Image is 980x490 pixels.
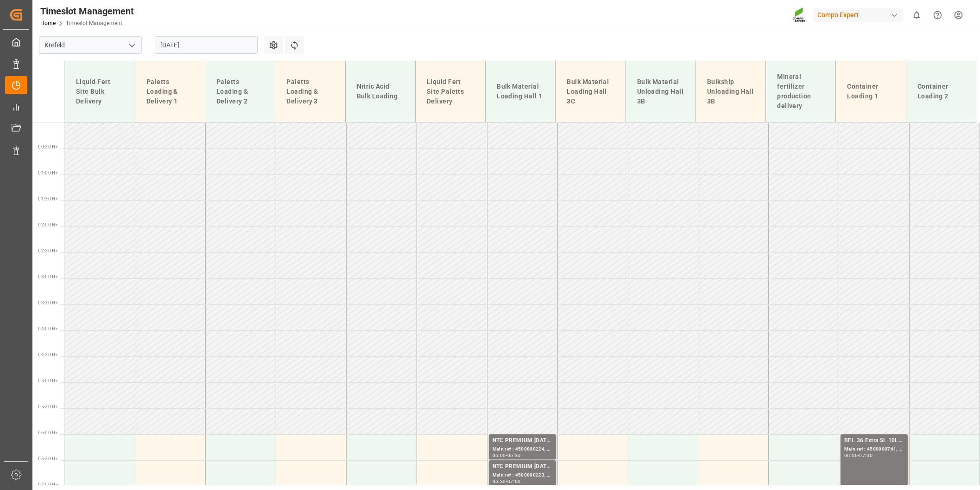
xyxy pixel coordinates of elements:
div: Compo Expert [814,8,903,22]
div: Nitric Acid Bulk Loading [353,78,408,105]
div: Paletts Loading & Delivery 3 [283,73,337,110]
div: BFL 36 Extra SL 10L (x60) EN,TR MTO; [844,436,904,445]
div: 06:00 [844,453,858,458]
span: 06:00 Hr [38,430,57,435]
div: Bulkship Unloading Hall 3B [703,73,758,110]
div: NTC PREMIUM [DATE]+3+TE BULK; [493,436,552,445]
div: Main ref : 4500000223, 2000000040; [493,471,552,479]
div: Bulk Material Loading Hall 3C [563,73,618,110]
span: 04:00 Hr [38,326,57,331]
div: Paletts Loading & Delivery 1 [143,73,197,110]
span: 05:00 Hr [38,378,57,383]
div: Bulk Material Unloading Hall 3B [633,73,688,110]
span: 03:30 Hr [38,300,57,305]
div: Mineral fertilizer production delivery [773,68,828,115]
div: Liquid Fert Site Bulk Delivery [72,73,127,110]
input: DD.MM.YYYY [155,36,258,54]
span: 01:00 Hr [38,170,57,175]
div: Bulk Material Loading Hall 1 [493,78,548,105]
span: 07:00 Hr [38,482,57,487]
span: 04:30 Hr [38,352,57,357]
input: Type to search/select [39,36,142,54]
span: 00:30 Hr [38,144,57,149]
span: 01:30 Hr [38,196,57,201]
a: Home [40,20,56,26]
div: 06:30 [507,453,521,458]
div: - [506,479,507,484]
button: Help Center [927,5,948,26]
div: - [858,453,859,458]
div: 06:30 [493,479,506,484]
div: Main ref : 4500000224, 2000000040; [493,445,552,453]
span: 02:30 Hr [38,248,57,253]
span: 02:00 Hr [38,222,57,227]
div: Paletts Loading & Delivery 2 [213,73,267,110]
div: 07:00 [507,479,521,484]
div: 07:00 [859,453,873,458]
div: Timeslot Management [40,4,134,18]
span: 05:30 Hr [38,404,57,409]
button: Compo Expert [814,6,906,24]
div: Main ref : 4500000761, 2000000600; [844,445,904,453]
div: - [506,453,507,458]
span: 06:30 Hr [38,456,57,461]
div: 06:00 [493,453,506,458]
button: open menu [125,38,139,52]
div: Container Loading 1 [843,78,898,105]
div: Container Loading 2 [914,78,968,105]
div: Liquid Fert Site Paletts Delivery [423,73,478,110]
button: show 0 new notifications [906,5,927,26]
img: Screenshot%202023-09-29%20at%2010.02.21.png_1712312052.png [792,7,807,23]
span: 03:00 Hr [38,274,57,279]
div: NTC PREMIUM [DATE]+3+TE BULK; [493,462,552,471]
